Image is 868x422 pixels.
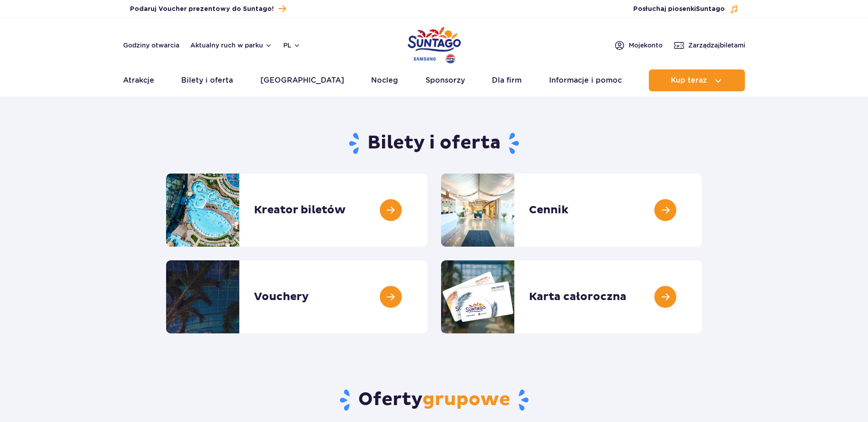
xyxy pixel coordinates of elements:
a: Park of Poland [408,23,461,65]
a: Mojekonto [614,40,663,51]
h2: Oferty [166,388,702,412]
a: Bilety i oferta [181,69,233,91]
a: Atrakcje [123,69,154,91]
span: Kup teraz [671,76,707,84]
button: Posłuchaj piosenkiSuntago [633,5,739,14]
span: grupowe [422,388,510,411]
span: Suntago [696,6,725,12]
a: Zarządzajbiletami [674,40,745,51]
a: [GEOGRAPHIC_DATA] [260,69,344,91]
a: Dla firm [492,69,522,91]
a: Informacje i pomoc [549,69,622,91]
button: Aktualny ruch w parku [190,42,272,49]
button: Kup teraz [649,69,745,91]
span: Podaruj Voucher prezentowy do Suntago! [130,5,274,14]
button: pl [283,41,301,50]
h1: Bilety i oferta [166,132,702,155]
a: Godziny otwarcia [123,41,179,50]
a: Sponsorzy [426,69,465,91]
span: Moje konto [629,41,663,50]
span: Zarządzaj biletami [688,41,745,50]
span: Posłuchaj piosenki [633,5,725,14]
a: Podaruj Voucher prezentowy do Suntago! [130,3,286,15]
a: Nocleg [371,69,398,91]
